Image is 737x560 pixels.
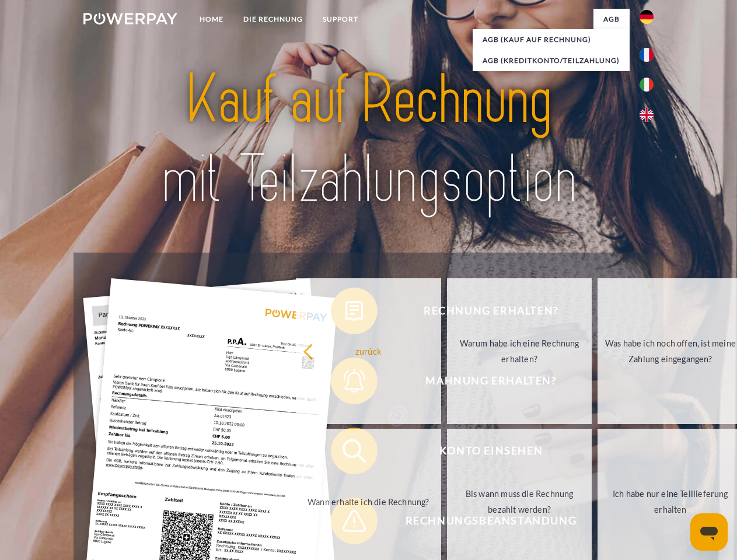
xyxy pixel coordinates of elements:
[303,343,434,359] div: zurück
[303,494,434,509] div: Wann erhalte ich die Rechnung?
[605,335,736,367] div: Was habe ich noch offen, ist meine Zahlung eingegangen?
[111,56,626,223] img: title-powerpay_de.svg
[640,78,654,92] img: it
[83,13,177,24] img: logo-powerpay-white.svg
[605,486,736,517] div: Ich habe nur eine Teillieferung erhalten
[454,486,585,517] div: Bis wann muss die Rechnung bezahlt werden?
[233,9,313,30] a: DIE RECHNUNG
[640,48,654,62] img: fr
[640,108,654,122] img: en
[690,513,728,551] iframe: Schaltfläche zum Öffnen des Messaging-Fensters
[313,9,368,30] a: SUPPORT
[473,50,630,71] a: AGB (Kreditkonto/Teilzahlung)
[473,29,630,50] a: AGB (Kauf auf Rechnung)
[593,9,630,30] a: agb
[640,10,654,24] img: de
[454,335,585,367] div: Warum habe ich eine Rechnung erhalten?
[190,9,233,30] a: Home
